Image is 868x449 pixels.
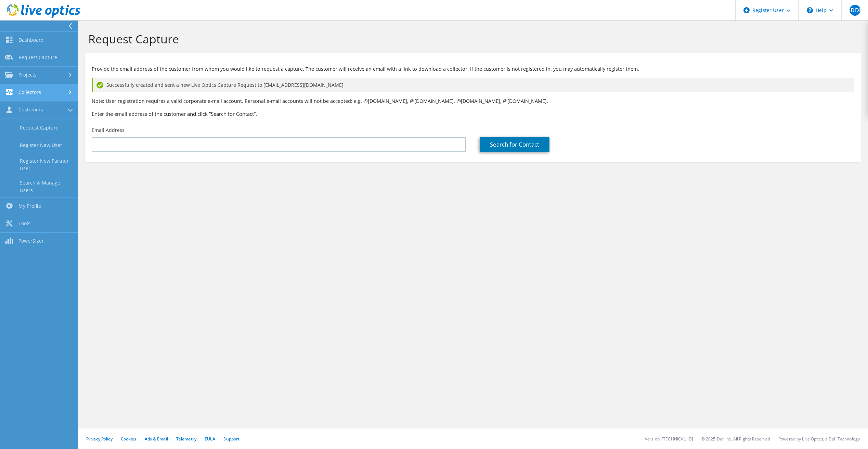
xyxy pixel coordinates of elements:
[88,32,854,46] h1: Request Capture
[223,436,239,442] a: Support
[92,110,854,118] h3: Enter the email address of the customer and click “Search for Contact”.
[86,436,113,442] a: Privacy Policy
[145,436,168,442] a: Ads & Email
[807,7,813,13] svg: \n
[645,436,693,442] li: Version: [TECHNICAL_ID]
[480,137,549,152] a: Search for Contact
[92,65,854,73] p: Provide the email address of the customer from whom you would like to request a capture. The cust...
[176,436,196,442] a: Telemetry
[850,5,860,16] span: EDDL
[92,127,125,134] label: Email Address
[92,97,854,105] p: Note: User registration requires a valid corporate e-mail account. Personal e-mail accounts will ...
[701,436,770,442] li: © 2025 Dell Inc. All Rights Reserved
[778,436,860,442] li: Powered by Live Optics, a Dell Technology
[205,436,215,442] a: EULA
[106,81,344,89] span: Successfully created and sent a new Live Optics Capture Request to [EMAIL_ADDRESS][DOMAIN_NAME]
[121,436,137,442] a: Cookies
